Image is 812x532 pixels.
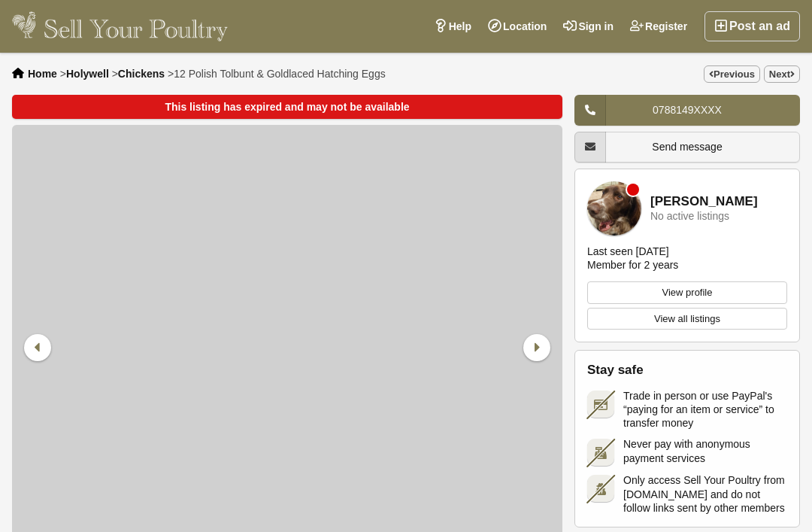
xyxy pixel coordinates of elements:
a: Register [622,11,695,41]
span: Never pay with anonymous payment services [623,437,787,464]
span: Trade in person or use PayPal's “paying for an item or service” to transfer money [623,389,787,430]
a: View profile [587,281,787,304]
img: Sell Your Poultry [12,11,228,41]
a: View all listings [587,308,787,330]
a: Sign in [555,11,622,41]
div: This listing has expired and may not be available [12,95,562,119]
img: Gary Kingston-roberts [587,181,641,236]
a: Previous [704,65,760,83]
a: Holywell [66,68,109,80]
li: > [112,68,165,80]
a: Home [28,68,57,80]
div: Last seen [DATE] [587,245,669,258]
li: > [168,68,386,80]
a: Next [764,65,800,83]
div: No active listings [650,211,729,222]
div: Member is offline [627,184,639,196]
h2: Stay safe [587,363,787,378]
a: Send message [574,132,800,163]
a: Help [426,11,480,41]
li: > [60,68,109,80]
a: Post an ad [704,11,800,41]
span: 0788149XXXX [653,104,722,116]
div: Member for 2 years [587,258,678,272]
a: 0788149XXXX [574,95,800,126]
span: Only access Sell Your Poultry from [DOMAIN_NAME] and do not follow links sent by other members [623,473,787,515]
a: [PERSON_NAME] [650,195,758,209]
a: Location [480,11,555,41]
span: Send message [652,141,722,153]
a: Chickens [118,68,165,80]
span: 12 Polish Tolbunt & Goldlaced Hatching Eggs [174,68,385,80]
